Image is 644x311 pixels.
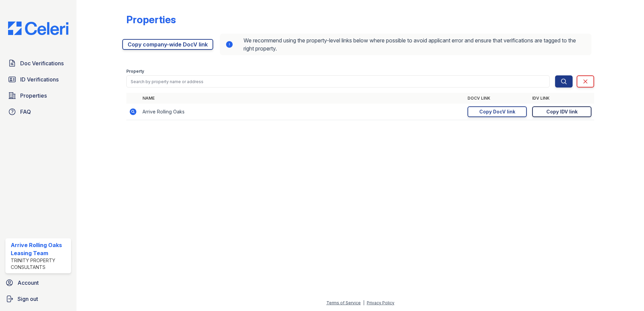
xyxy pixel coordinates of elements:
div: Copy IDV link [546,108,578,115]
a: Account [3,276,74,289]
div: Copy DocV link [479,108,515,115]
a: Copy company-wide DocV link [122,39,213,50]
div: Trinity Property Consultants [11,257,68,271]
div: Properties [126,13,176,26]
a: ID Verifications [5,73,71,86]
a: Privacy Policy [367,300,394,305]
img: CE_Logo_Blue-a8612792a0a2168367f1c8372b55b34899dd931a85d93a1a3d3e32e68fde9ad4.png [3,22,74,35]
div: Arrive Rolling Oaks Leasing Team [11,241,68,257]
a: Sign out [3,292,74,306]
a: Terms of Service [326,300,361,305]
span: Sign out [18,295,38,303]
span: FAQ [20,108,31,116]
th: IDV Link [529,93,594,104]
span: Doc Verifications [20,59,64,67]
a: Copy IDV link [532,106,591,117]
th: Name [140,93,465,104]
a: FAQ [5,105,71,118]
span: Account [18,279,39,287]
th: DocV Link [465,93,529,104]
span: ID Verifications [20,75,59,83]
div: | [363,300,364,305]
a: Copy DocV link [468,106,527,117]
div: We recommend using the property-level links below where possible to avoid applicant error and ens... [220,34,591,55]
a: Properties [5,89,71,102]
span: Properties [20,92,47,100]
input: Search by property name or address [126,75,550,88]
label: Property [126,69,144,74]
a: Doc Verifications [5,57,71,70]
td: Arrive Rolling Oaks [140,104,465,120]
